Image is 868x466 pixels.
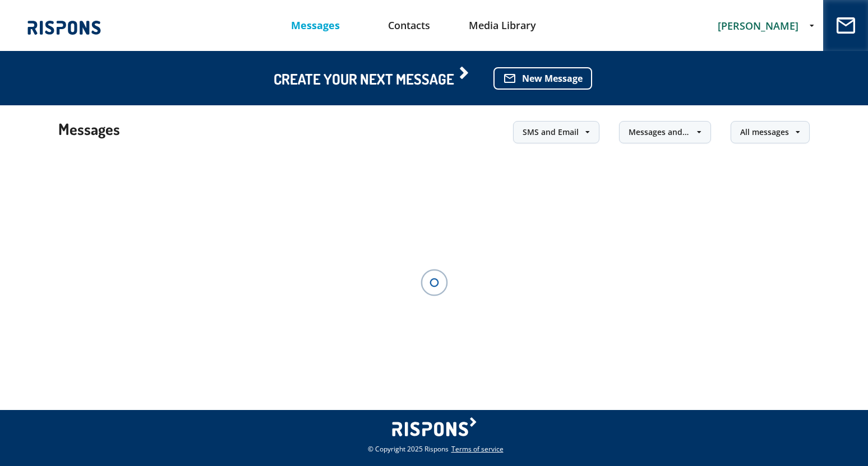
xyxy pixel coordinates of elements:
[503,72,516,85] i: mail_outline
[368,444,449,454] span: © Copyright 2025 Rispons
[274,72,471,85] span: CREATE YOUR NEXT MESSAGE
[740,127,789,138] div: All messages
[362,11,456,40] a: Contacts
[58,103,120,155] h1: Messages
[718,19,798,32] span: [PERSON_NAME]
[451,444,504,454] a: Terms of service
[493,67,592,90] button: mail_outlineNew Message
[456,11,550,40] a: Media Library
[629,127,690,138] div: Messages and Automation
[269,11,363,40] a: Messages
[523,127,579,138] div: SMS and Email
